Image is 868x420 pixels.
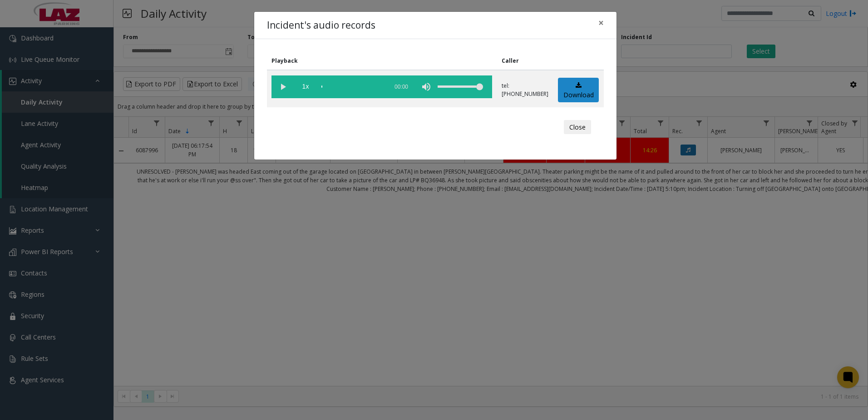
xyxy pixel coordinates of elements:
[497,52,553,70] th: Caller
[558,78,599,103] a: Download
[564,120,591,135] button: Close
[502,82,548,98] p: tel:[PHONE_NUMBER]
[321,75,383,98] div: scrub bar
[267,52,497,70] th: Playback
[267,18,375,33] h4: Incident's audio records
[438,75,483,98] div: volume level
[592,12,610,34] button: Close
[294,75,317,98] span: playback speed button
[598,16,604,29] span: ×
